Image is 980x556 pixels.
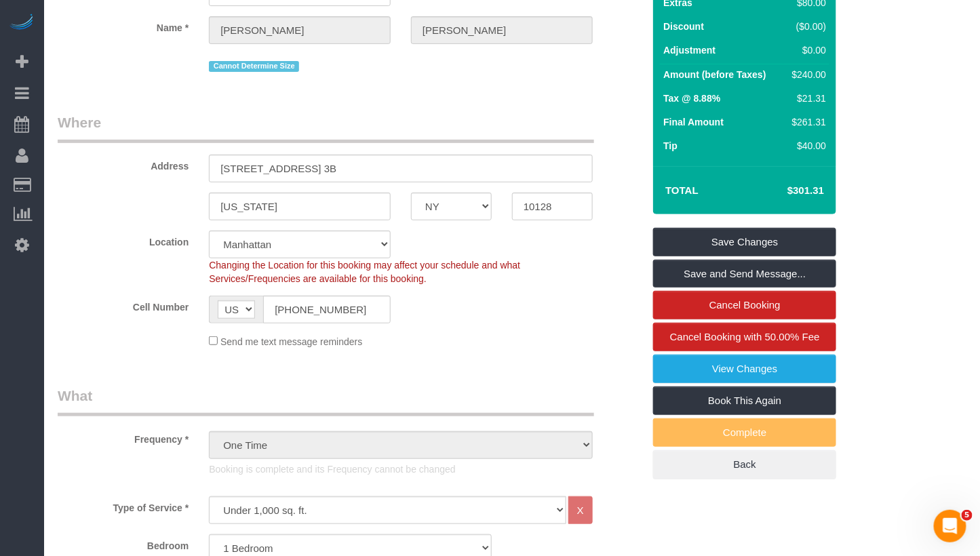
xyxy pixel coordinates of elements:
[209,61,299,72] span: Cannot Determine Size
[653,228,836,256] a: Save Changes
[787,139,826,153] div: $40.00
[787,115,826,129] div: $261.31
[47,155,199,173] label: Address
[263,296,391,323] input: Cell Number
[58,113,594,143] legend: Where
[962,510,973,521] span: 5
[665,184,699,196] strong: Total
[47,496,199,515] label: Type of Service *
[787,68,826,81] div: $240.00
[653,291,836,319] a: Cancel Booking
[670,331,820,342] span: Cancel Booking with 50.00% Fee
[663,92,720,105] label: Tax @ 8.88%
[653,386,836,415] a: Book This Again
[512,193,593,220] input: Zip Code
[47,428,199,446] label: Frequency *
[653,323,836,351] a: Cancel Booking with 50.00% Fee
[787,92,826,105] div: $21.31
[411,16,593,44] input: Last Name
[58,386,594,416] legend: What
[209,260,520,284] span: Changing the Location for this booking may affect your schedule and what Services/Frequencies are...
[663,139,678,153] label: Tip
[787,43,826,57] div: $0.00
[934,510,966,542] iframe: Intercom live chat
[47,534,199,553] label: Bedroom
[663,43,716,57] label: Adjustment
[47,16,199,35] label: Name *
[209,16,391,44] input: First Name
[653,355,836,383] a: View Changes
[747,185,824,197] h4: $301.31
[220,336,362,347] span: Send me text message reminders
[209,193,391,220] input: City
[209,462,593,476] p: Booking is complete and its Frequency cannot be changed
[47,296,199,314] label: Cell Number
[663,115,724,129] label: Final Amount
[663,68,766,81] label: Amount (before Taxes)
[663,20,704,33] label: Discount
[653,260,836,288] a: Save and Send Message...
[787,20,826,33] div: ($0.00)
[47,231,199,249] label: Location
[8,14,35,33] img: Automaid Logo
[653,450,836,479] a: Back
